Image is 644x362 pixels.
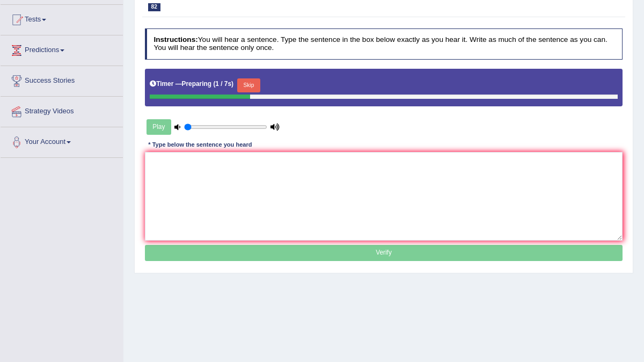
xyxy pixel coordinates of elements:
h5: Timer — [150,81,233,88]
a: Predictions [1,35,123,62]
b: Preparing [182,80,212,88]
span: 82 [148,3,160,11]
b: 1 / 7s [215,80,231,88]
button: Skip [237,78,260,92]
b: ( [213,80,215,88]
a: Tests [1,5,123,32]
h4: You will hear a sentence. Type the sentence in the box below exactly as you hear it. Write as muc... [145,28,623,59]
b: ) [231,80,233,88]
a: Success Stories [1,66,123,93]
div: * Type below the sentence you heard [145,141,255,150]
a: Your Account [1,127,123,154]
b: Instructions: [153,35,197,44]
a: Strategy Videos [1,97,123,124]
